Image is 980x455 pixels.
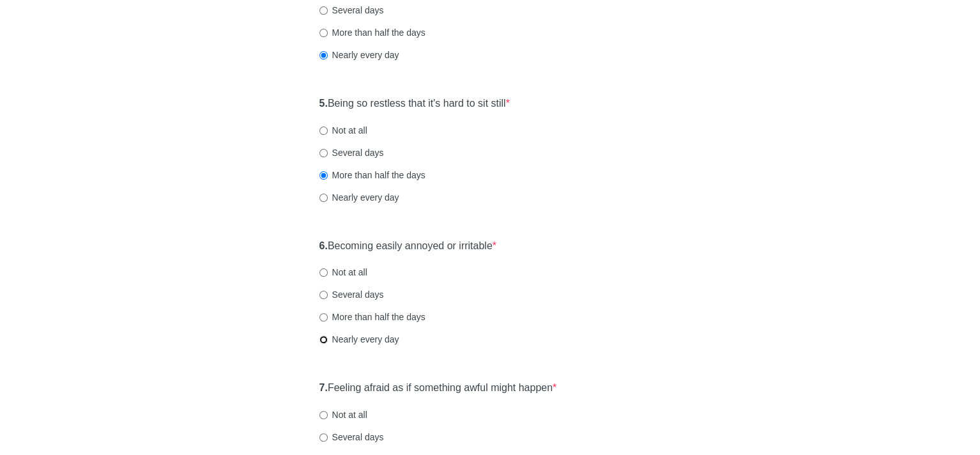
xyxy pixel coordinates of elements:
label: More than half the days [319,311,425,323]
input: Nearly every day [319,51,328,59]
label: Feeling afraid as if something awful might happen [319,381,557,396]
input: More than half the days [319,171,328,180]
label: Nearly every day [319,49,399,61]
input: Several days [319,6,328,15]
strong: 6. [319,240,328,251]
input: Nearly every day [319,335,328,344]
strong: 7. [319,382,328,393]
label: Several days [319,4,384,17]
label: Not at all [319,266,367,279]
label: Becoming easily annoyed or irritable [319,239,497,254]
label: Being so restless that it's hard to sit still [319,96,510,111]
label: Not at all [319,124,367,137]
label: Nearly every day [319,333,399,346]
input: Several days [319,291,328,299]
label: More than half the days [319,26,425,39]
label: Several days [319,146,384,159]
label: Not at all [319,408,367,421]
input: Nearly every day [319,194,328,202]
input: Several days [319,433,328,442]
label: More than half the days [319,169,425,181]
label: Several days [319,431,384,443]
input: Several days [319,149,328,157]
input: More than half the days [319,29,328,37]
input: Not at all [319,268,328,277]
input: More than half the days [319,313,328,321]
input: Not at all [319,127,328,135]
label: Nearly every day [319,191,399,204]
label: Several days [319,288,384,301]
strong: 5. [319,98,328,109]
input: Not at all [319,411,328,419]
